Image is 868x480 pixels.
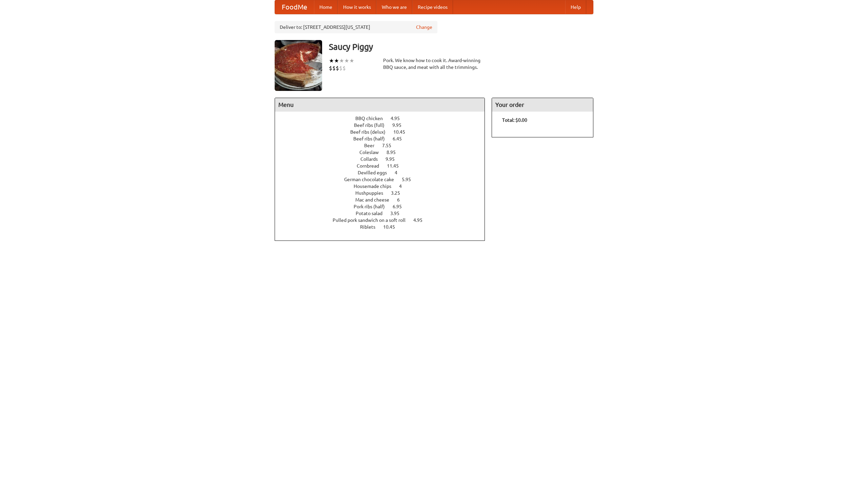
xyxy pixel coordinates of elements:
span: Housemade chips [354,184,398,189]
span: Riblets [360,224,382,230]
a: Housemade chips 4 [354,184,414,189]
a: Hushpuppies 3.25 [355,190,413,196]
span: Beef ribs (full) [354,122,391,128]
span: Hushpuppies [355,190,390,196]
a: Who we are [376,0,412,14]
img: angular.jpg [275,40,322,91]
li: ★ [329,57,334,64]
span: 11.45 [387,163,406,169]
span: German chocolate cake [344,177,401,182]
a: Beer 7.55 [364,143,404,148]
a: German chocolate cake 5.95 [344,177,423,182]
span: 4.95 [413,217,429,223]
a: Mac and cheese 6 [355,197,412,203]
a: Riblets 10.45 [360,224,408,230]
h4: Menu [275,98,485,112]
span: 5.95 [402,177,418,182]
span: 7.55 [382,143,398,148]
span: 6 [397,197,407,203]
h3: Saucy Piggy [329,40,593,54]
span: Beef ribs (delux) [350,129,392,135]
span: Cornbread [357,163,386,169]
div: Pork. We know how to cook it. Award-winning BBQ sauce, and meat with all the trimmings. [383,57,485,71]
li: $ [336,64,339,72]
span: 10.45 [383,224,402,230]
span: 3.95 [390,211,406,216]
li: $ [332,64,336,72]
a: Home [314,0,338,14]
li: $ [342,64,346,72]
a: Cornbread 11.45 [357,163,411,169]
span: 9.95 [386,156,401,162]
a: Beef ribs (delux) 10.45 [350,129,418,135]
li: ★ [349,57,354,64]
span: 6.95 [393,204,409,209]
li: ★ [334,57,339,64]
span: 4 [395,170,404,175]
a: How it works [338,0,376,14]
a: Pulled pork sandwich on a soft roll 4.95 [333,217,435,223]
a: Devilled eggs 4 [358,170,410,175]
h4: Your order [492,98,593,112]
div: Deliver to: [STREET_ADDRESS][US_STATE] [275,21,437,33]
a: Recipe videos [412,0,453,14]
li: $ [339,64,342,72]
span: 9.95 [392,122,408,128]
a: Pork ribs (half) 6.95 [354,204,414,209]
li: $ [329,64,332,72]
span: 6.45 [393,136,409,141]
span: 4 [399,184,409,189]
span: Coleslaw [359,150,386,155]
span: 8.95 [387,150,402,155]
span: Pork ribs (half) [354,204,392,209]
li: ★ [344,57,349,64]
b: Total: $0.00 [502,117,527,123]
span: Pulled pork sandwich on a soft roll [333,217,412,223]
a: Beef ribs (half) 6.45 [353,136,414,141]
span: 10.45 [393,129,412,135]
li: ★ [339,57,344,64]
a: Change [416,24,432,31]
span: Collards [360,156,384,162]
span: 4.95 [391,116,407,121]
a: Potato salad 3.95 [356,211,412,216]
span: Potato salad [356,211,389,216]
a: BBQ chicken 4.95 [355,116,412,121]
a: Help [565,0,586,14]
a: Collards 9.95 [360,156,407,162]
a: Coleslaw 8.95 [359,150,408,155]
span: BBQ chicken [355,116,390,121]
span: Beef ribs (half) [353,136,392,141]
span: Beer [364,143,381,148]
span: Mac and cheese [355,197,396,203]
a: FoodMe [275,0,314,14]
span: 3.25 [391,190,407,196]
span: Devilled eggs [358,170,394,175]
a: Beef ribs (full) 9.95 [354,122,414,128]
